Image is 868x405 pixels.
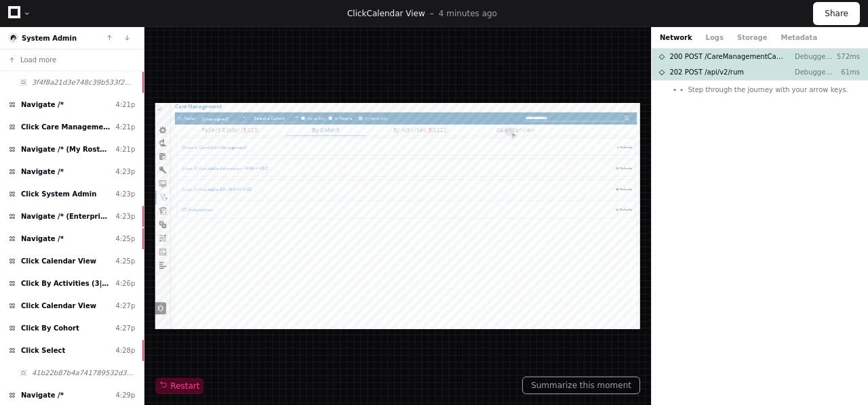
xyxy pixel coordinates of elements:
span: 3 [612,51,620,70]
input: My Items Only [456,30,465,39]
span: [Unassigned] [98,26,207,43]
p: 572ms [833,51,860,62]
div: 4:21p [116,122,136,132]
div: 4:21p [116,100,136,110]
span: Click Select [21,345,65,356]
span: Click [347,9,367,18]
button: Restart [155,378,203,394]
div: 4:27p [116,323,136,333]
img: 16.svg [9,34,18,43]
div: 4:26p [116,278,136,289]
button: Metadata [781,33,817,43]
div: 4:29p [116,390,136,400]
span: Navigate /* (My Roster) [21,144,111,154]
span: Navigate /* [21,234,64,244]
span: Click By Cohort [21,323,79,333]
span: Select a Cohort [215,25,317,44]
div: 4:23p [116,167,136,177]
button: Storage [737,33,767,43]
p: 61ms [833,67,860,77]
div: 4:23p [116,189,136,199]
span: [Unassigned] [98,26,207,45]
div: 4:23p [116,211,136,221]
div: 4:25p [116,234,136,244]
div: 4:27p [116,301,136,311]
input: All Patients [388,30,397,39]
p: Debugger-Web [795,67,833,77]
button: Share [813,2,860,25]
span: Navigate /* (Enterprise Reports) [21,211,111,221]
button: Network [660,33,692,43]
input: Active Only [327,30,336,39]
span: Click Calendar View [21,301,96,311]
span: 1121 [623,51,653,70]
span: Navigate /* [21,390,64,400]
a: By Activities ( | ) [471,49,719,72]
span: Restart [159,381,199,391]
div: 4:25p [116,256,136,266]
img: logo-no-text.svg [4,7,31,18]
span: Click By Activities (3|1121) [21,278,111,289]
span: Calendar View [367,9,425,18]
p: 4 minutes ago [439,8,497,19]
span: Active Only [340,28,381,40]
span: Navigate /* [21,167,64,177]
a: By Cohort [294,49,469,74]
span: 200 POST /CareManagementCalendar/CalendarSingleInterfaceView [669,51,784,62]
a: System Admin [22,35,77,42]
span: 3 [196,51,203,70]
div: 4:21p [116,144,136,154]
span: 202 POST /api/v2/rum [669,67,744,77]
span: Click Care Management [21,122,111,132]
button: Summarize this moment [522,377,640,394]
button: Logs [706,33,724,43]
span: Load more [20,55,56,65]
span: 41b22b87b4a741789532d3169b042729 [32,368,135,378]
span: My Items Only [468,12,521,40]
span: 103 [207,51,229,70]
span: 3f4f8a21d3e748c39b533f2222434c12 [32,77,135,87]
div: 4:28p [116,345,136,356]
span: Click Calendar View [21,256,96,266]
p: Debugger-Web [795,51,833,62]
a: Patient Roster ( | ) [44,49,292,72]
span: Click System Admin [21,189,96,199]
span: All Patients [401,28,442,40]
span: Select a Cohort [215,25,317,43]
span: Navigate /* [21,100,64,110]
span: Step through the journey with your arrow keys. [688,85,848,95]
h2: My Roster [43,21,98,47]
